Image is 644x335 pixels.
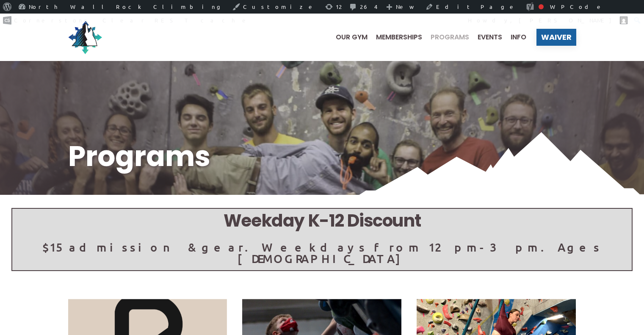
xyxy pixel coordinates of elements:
[422,34,469,41] a: Programs
[368,34,422,41] a: Memberships
[68,20,102,54] img: North Wall Logo
[539,4,544,9] div: Focus keyphrase not set
[478,34,502,41] span: Events
[376,34,422,41] span: Memberships
[536,29,576,46] a: Waiver
[431,34,469,41] span: Programs
[541,33,572,41] span: Waiver
[12,241,632,264] p: $15 admission & gear. Weekdays from 12pm-3pm. Ages [DEMOGRAPHIC_DATA]
[465,14,631,27] a: Howdy,[PERSON_NAME]
[336,34,368,41] span: Our Gym
[502,34,526,41] a: Info
[519,17,617,24] span: [PERSON_NAME]
[12,209,632,233] h5: Weekday K-12 Discount
[469,34,502,41] a: Events
[327,34,368,41] a: Our Gym
[511,34,526,41] span: Info
[97,14,255,27] a: Clear REST cache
